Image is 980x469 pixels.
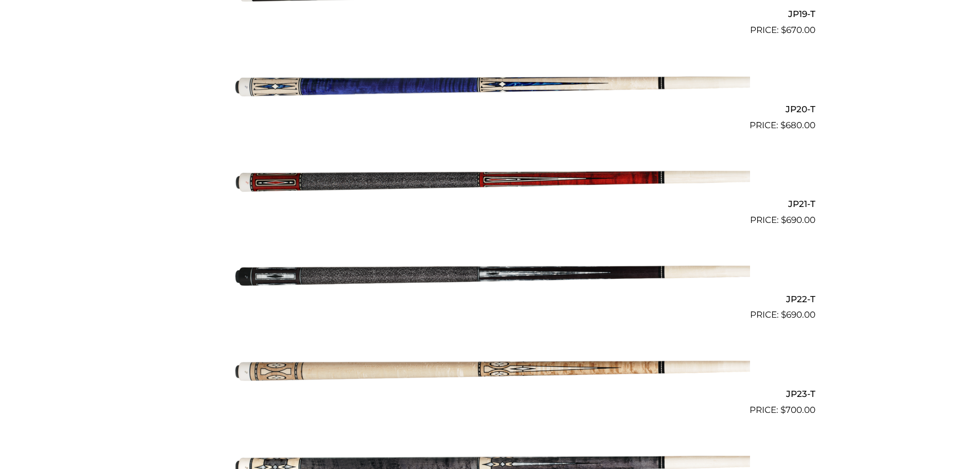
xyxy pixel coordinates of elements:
[780,120,815,130] bdi: 680.00
[230,41,750,128] img: JP20-T
[780,405,815,415] bdi: 700.00
[781,215,786,225] span: $
[230,136,750,223] img: JP21-T
[165,326,815,416] a: JP23-T $700.00
[165,289,815,308] h2: JP22-T
[165,5,815,24] h2: JP19-T
[165,99,815,118] h2: JP20-T
[781,309,815,320] bdi: 690.00
[781,309,786,320] span: $
[781,25,786,35] span: $
[165,384,815,403] h2: JP23-T
[781,25,815,35] bdi: 670.00
[780,405,786,415] span: $
[781,215,815,225] bdi: 690.00
[165,231,815,322] a: JP22-T $690.00
[165,41,815,132] a: JP20-T $680.00
[165,195,815,214] h2: JP21-T
[230,326,750,412] img: JP23-T
[165,136,815,227] a: JP21-T $690.00
[780,120,786,130] span: $
[230,231,750,318] img: JP22-T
